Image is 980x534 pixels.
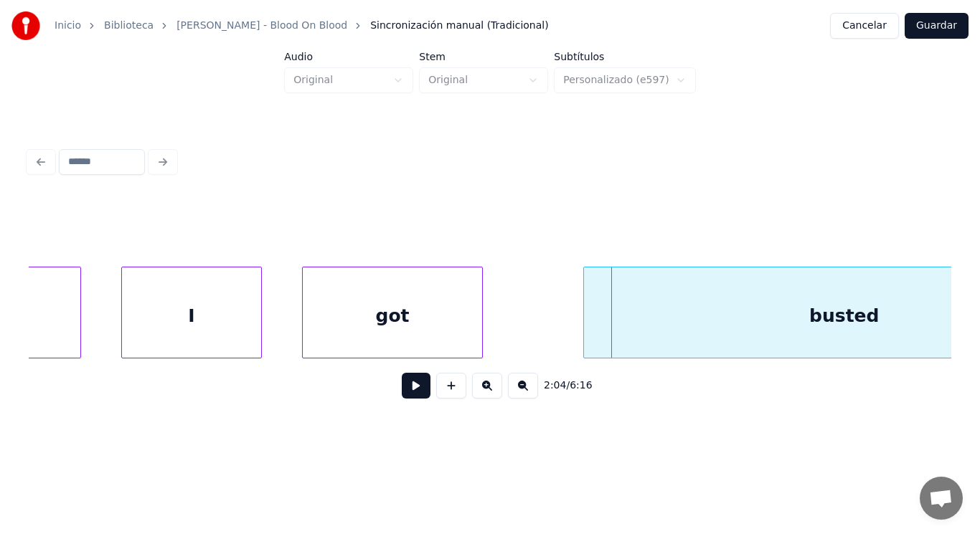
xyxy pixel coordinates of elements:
span: Sincronización manual (Tradicional) [370,19,548,33]
nav: breadcrumb [55,19,549,33]
a: Biblioteca [104,19,154,33]
label: Audio [284,52,413,62]
span: 6:16 [570,378,592,393]
a: Inicio [55,19,81,33]
span: 2:04 [544,378,566,393]
label: Subtítulos [554,52,696,62]
div: Chat abierto [920,477,963,520]
a: [PERSON_NAME] - Blood On Blood [176,19,347,33]
button: Guardar [905,13,969,39]
img: youka [11,11,40,40]
button: Cancelar [830,13,899,39]
div: / [544,378,578,393]
label: Stem [419,52,548,62]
